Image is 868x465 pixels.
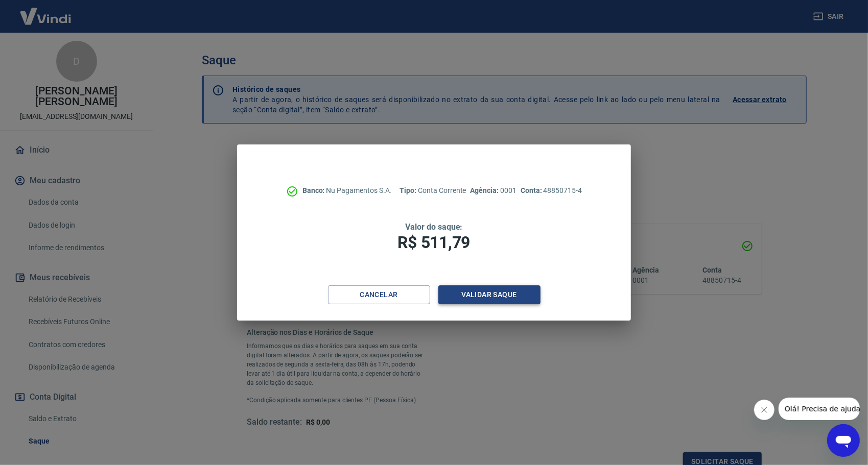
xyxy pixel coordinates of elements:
[827,424,860,457] iframe: Botão para abrir a janela de mensagens
[521,186,544,194] span: Conta:
[754,400,775,420] iframe: Fechar mensagem
[398,233,471,252] span: R$ 511,79
[302,186,326,194] span: Banco:
[400,186,418,194] span: Tipo:
[471,186,501,194] span: Agência:
[328,285,430,304] button: Cancelar
[521,185,582,196] p: 48850715-4
[779,398,860,420] iframe: Mensagem da empresa
[471,185,517,196] p: 0001
[400,185,466,196] p: Conta Corrente
[6,7,86,15] span: Olá! Precisa de ajuda?
[438,285,541,304] button: Validar saque
[405,222,462,232] span: Valor do saque:
[302,185,392,196] p: Nu Pagamentos S.A.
